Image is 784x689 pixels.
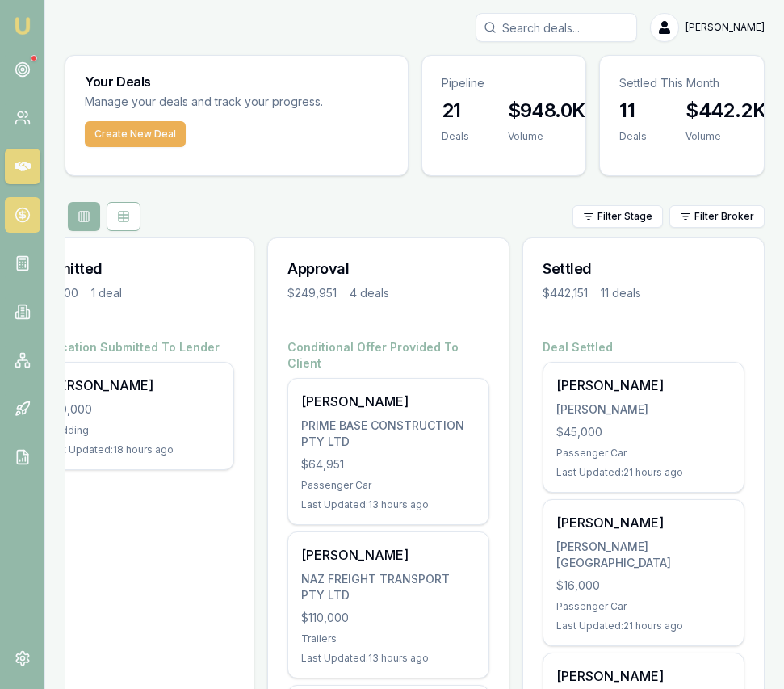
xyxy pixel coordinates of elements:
h3: Approval [287,258,489,280]
div: Last Updated: 13 hours ago [301,652,476,665]
span: Filter Stage [597,210,652,223]
div: Last Updated: 21 hours ago [556,466,731,479]
div: [PERSON_NAME] [46,376,220,395]
p: Pipeline [442,75,567,91]
p: Settled This Month [619,75,744,91]
h3: Submitted [32,258,234,280]
div: [PERSON_NAME] [556,513,731,532]
div: NAZ FREIGHT TRANSPORT PTY LTD [301,571,476,603]
div: Last Updated: 21 hours ago [556,620,731,632]
div: Last Updated: 18 hours ago [46,443,220,456]
h4: Application Submitted To Lender [32,339,234,355]
div: $50,000 [46,401,220,418]
div: [PERSON_NAME][GEOGRAPHIC_DATA] [556,539,731,571]
div: Volume [685,130,765,143]
p: Manage your deals and track your progress. [85,93,388,111]
div: $249,951 [287,285,337,301]
h3: Your Deals [85,75,388,88]
h3: 11 [619,98,647,124]
h3: $948.0K [508,98,585,124]
div: [PERSON_NAME] [556,401,731,418]
span: [PERSON_NAME] [685,21,765,34]
input: Search deals [476,13,637,42]
div: 1 deal [91,285,122,301]
img: emu-icon-u.png [13,16,32,36]
div: Passenger Car [301,479,476,492]
button: Filter Stage [572,205,663,228]
div: 4 deals [350,285,389,301]
h3: Settled [543,258,744,280]
div: 11 deals [601,285,641,301]
button: Create New Deal [85,121,186,147]
div: Deals [619,130,647,143]
div: [PERSON_NAME] [301,392,476,411]
div: Passenger Car [556,447,731,460]
div: $442,151 [543,285,588,301]
h4: Deal Settled [543,339,744,355]
div: Volume [508,130,585,143]
div: [PERSON_NAME] [556,376,731,395]
div: Deals [442,130,469,143]
h4: Conditional Offer Provided To Client [287,339,489,372]
h3: 21 [442,98,469,124]
div: $110,000 [301,610,476,626]
div: [PERSON_NAME] [556,666,731,686]
span: Filter Broker [694,210,754,223]
button: Filter Broker [669,205,765,228]
div: Last Updated: 13 hours ago [301,498,476,511]
div: Wedding [46,424,220,437]
div: $45,000 [556,424,731,440]
div: Passenger Car [556,600,731,613]
div: [PERSON_NAME] [301,545,476,565]
div: $64,951 [301,456,476,473]
div: $16,000 [556,578,731,594]
div: PRIME BASE CONSTRUCTION PTY LTD [301,418,476,450]
div: Trailers [301,632,476,645]
h3: $442.2K [685,98,765,124]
